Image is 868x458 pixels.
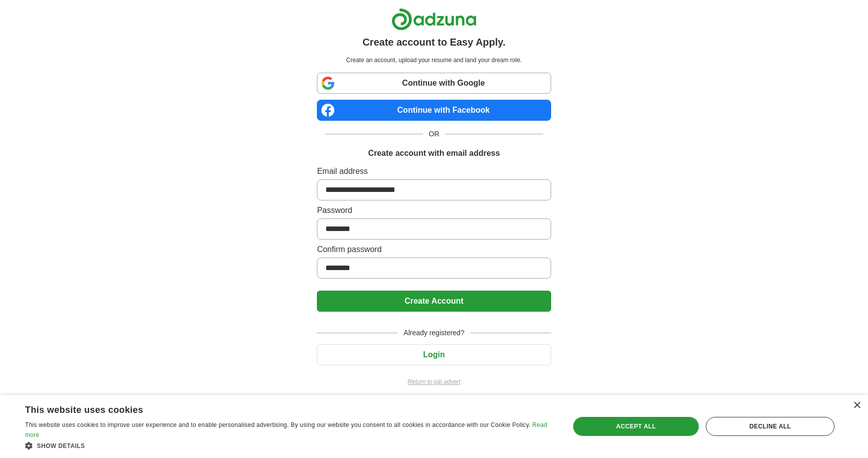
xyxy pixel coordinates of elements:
[317,377,551,386] a: Return to job advert
[317,291,551,312] button: Create Account
[706,417,834,436] div: Decline all
[319,56,549,65] p: Create an account, upload your resume and land your dream role.
[573,417,699,436] div: Accept all
[317,350,551,359] a: Login
[391,8,477,31] img: Adzuna logo
[25,440,554,450] div: Show details
[397,328,470,338] span: Already registered?
[317,100,551,121] a: Continue with Facebook
[317,165,551,177] label: Email address
[25,401,529,416] div: This website uses cookies
[317,344,551,365] button: Login
[317,73,551,94] a: Continue with Google
[423,129,446,139] span: OR
[317,244,551,256] label: Confirm password
[368,147,500,159] h1: Create account with email address
[853,402,860,409] div: Close
[25,421,531,428] span: This website uses cookies to improve user experience and to enable personalised advertising. By u...
[362,35,506,50] h1: Create account to Easy Apply.
[37,442,85,449] span: Show details
[317,204,551,216] label: Password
